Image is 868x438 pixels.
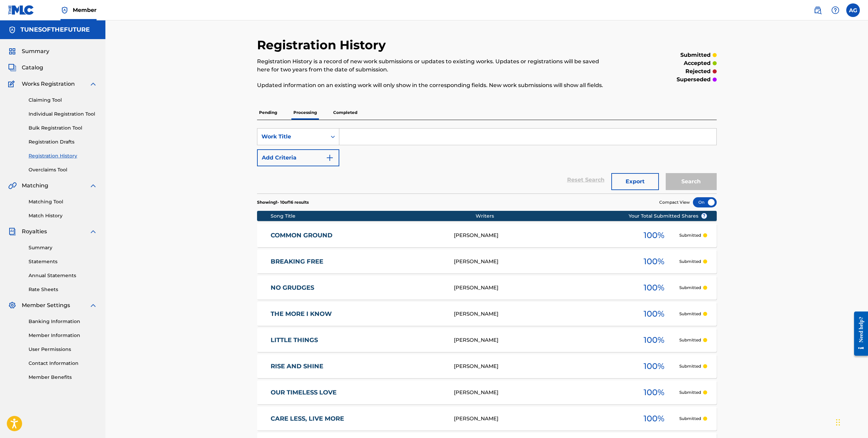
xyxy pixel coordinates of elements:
[8,301,16,309] img: Member Settings
[29,198,97,205] a: Matching Tool
[644,229,664,241] span: 100 %
[831,6,839,14] img: help
[29,244,97,251] a: Summary
[679,363,701,369] p: Submitted
[271,389,445,397] a: OUR TIMELESS LOVE
[29,111,97,118] a: Individual Registration Tool
[611,173,659,190] button: Export
[326,154,334,162] img: 9d2ae6d4665cec9f34b9.svg
[677,75,711,84] p: superseded
[29,346,97,353] a: User Permissions
[261,133,323,141] div: Work Title
[22,64,43,72] span: Catalog
[679,285,701,291] p: Submitted
[679,232,701,238] p: Submitted
[29,152,97,159] a: Registration History
[644,360,664,372] span: 100 %
[8,64,43,72] a: CatalogCatalog
[8,228,16,236] img: Royalties
[257,149,339,166] button: Add Criteria
[29,97,97,104] a: Claiming Tool
[836,412,840,433] div: Drag
[271,232,445,239] a: COMMON GROUND
[8,47,16,55] img: Summary
[834,405,868,438] iframe: Chat Widget
[454,336,629,344] div: [PERSON_NAME]
[22,301,70,309] span: Member Settings
[257,57,611,74] p: Registration History is a record of new work submissions or updates to existing works. Updates or...
[29,318,97,325] a: Banking Information
[271,310,445,318] a: THE MORE I KNOW
[644,334,664,346] span: 100 %
[271,258,445,266] a: BREAKING FREE
[454,363,629,370] div: [PERSON_NAME]
[679,416,701,422] p: Submitted
[22,47,49,55] span: Summary
[29,272,97,279] a: Annual Statements
[291,105,319,120] p: Processing
[680,51,711,59] p: submitted
[257,105,279,120] p: Pending
[644,282,664,294] span: 100 %
[644,412,664,425] span: 100 %
[257,199,309,205] p: Showing 1 - 10 of 16 results
[271,415,445,423] a: CARE LESS, LIVE MORE
[814,6,822,14] img: search
[8,64,16,72] img: Catalog
[29,360,97,367] a: Contact Information
[454,284,629,292] div: [PERSON_NAME]
[829,3,842,17] div: Help
[89,301,97,309] img: expand
[684,59,711,67] p: accepted
[73,6,97,14] span: Member
[8,47,49,55] a: SummarySummary
[331,105,359,120] p: Completed
[29,124,97,132] a: Bulk Registration Tool
[22,228,47,236] span: Royalties
[61,6,69,14] img: Top Rightsholder
[257,81,611,89] p: Updated information on an existing work will only show in the corresponding fields. New work subm...
[644,386,664,399] span: 100 %
[257,128,717,193] form: Search Form
[644,308,664,320] span: 100 %
[629,213,707,220] span: Your Total Submitted Shares
[8,5,34,15] img: MLC Logo
[454,389,629,397] div: [PERSON_NAME]
[454,415,629,423] div: [PERSON_NAME]
[29,212,97,219] a: Match History
[271,213,476,220] div: Song Title
[271,284,445,292] a: NO GRUDGES
[29,374,97,381] a: Member Benefits
[476,213,650,220] div: Writers
[29,332,97,339] a: Member Information
[679,337,701,343] p: Submitted
[846,3,860,17] div: User Menu
[89,80,97,88] img: expand
[685,67,711,75] p: rejected
[454,258,629,266] div: [PERSON_NAME]
[679,311,701,317] p: Submitted
[454,232,629,239] div: [PERSON_NAME]
[679,389,701,395] p: Submitted
[849,306,868,361] iframe: Resource Center
[89,182,97,190] img: expand
[271,336,445,344] a: LITTLE THINGS
[454,310,629,318] div: [PERSON_NAME]
[644,255,664,268] span: 100 %
[22,182,48,190] span: Matching
[659,199,690,205] span: Compact View
[29,286,97,293] a: Rate Sheets
[811,3,824,17] a: Public Search
[679,258,701,265] p: Submitted
[257,37,389,53] h2: Registration History
[701,213,707,219] span: ?
[20,26,90,34] h5: TUNESOFTHEFUTURE
[271,363,445,370] a: RISE AND SHINE
[29,166,97,173] a: Overclaims Tool
[89,228,97,236] img: expand
[8,26,16,34] img: Accounts
[29,138,97,146] a: Registration Drafts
